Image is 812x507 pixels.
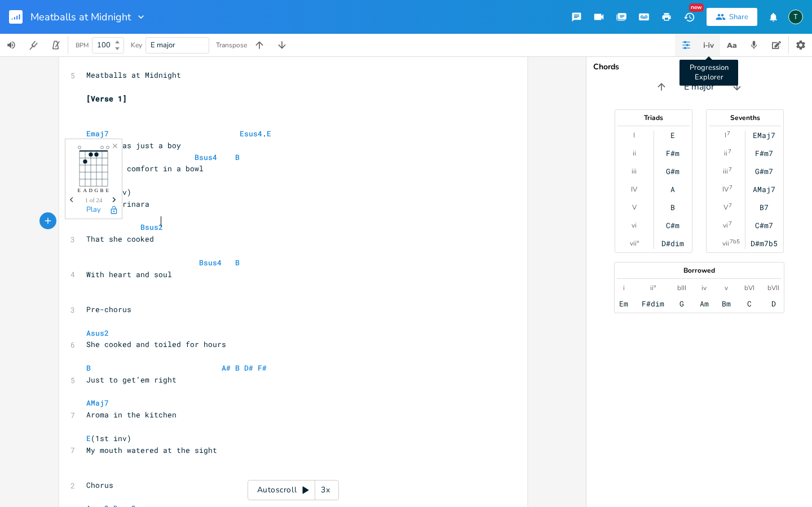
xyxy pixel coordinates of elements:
div: BPM [76,42,89,48]
div: Em [619,299,628,308]
div: iii [632,167,637,176]
span: B [235,152,240,162]
div: D#dim [661,239,684,248]
span: (1st inv) [86,433,131,443]
span: Pre-chorus [86,304,131,314]
div: A [670,185,675,194]
div: F#m7 [755,149,773,158]
sup: 7 [729,201,732,210]
span: E major [151,40,175,50]
sup: 7b5 [730,237,740,246]
div: C#m [666,221,679,230]
span: She cooked and toiled for hours [86,339,226,349]
span: That she cooked [86,234,154,244]
div: Borrowed [615,267,784,274]
div: V [632,203,637,212]
div: bVI [744,283,754,292]
span: Chorus [86,480,113,490]
div: G#m [666,167,679,176]
div: Transpose [216,42,247,48]
sup: 7 [727,129,730,138]
span: Bsus4 [195,152,217,162]
span: E [86,433,91,443]
div: D [771,299,776,308]
div: E [670,131,675,140]
div: New [689,3,704,12]
div: vii° [630,239,639,248]
div: bIII [677,283,686,292]
text: E [106,188,109,193]
span: Aroma in the kitchen [86,410,176,420]
div: iv [701,283,707,292]
button: Play [86,206,101,215]
div: I [725,131,726,140]
span: My mouth watered at the sight [86,445,217,455]
div: B7 [760,203,769,212]
div: EMaj7 [753,131,775,140]
text: G [95,188,99,193]
div: Bm [722,299,731,308]
span: Meatballs at Midnight [86,70,181,80]
span: Bsus4 [199,257,222,268]
div: Am [700,299,709,308]
div: Chords [593,63,805,71]
span: When I was just a boy [86,140,181,150]
div: 3x [315,480,336,500]
div: Sevenths [707,114,783,121]
span: Emaj7 [86,128,109,139]
span: E major [684,81,714,94]
div: Key [131,42,142,48]
div: vi [632,221,637,230]
span: B [235,363,240,373]
text: E [78,188,81,193]
div: vi [723,221,728,230]
span: D# [244,363,253,373]
sup: 7 [729,183,732,192]
div: IV [631,185,637,194]
div: ii [633,149,636,158]
span: Mom made comfort in a bowl [86,163,204,174]
text: B [100,188,104,193]
span: E [267,128,271,139]
div: The Crooner's notebook [788,10,803,24]
div: F#dim [642,299,664,308]
span: [Verse 1] [86,94,127,104]
span: B [235,257,240,268]
span: . [86,128,271,139]
div: C [747,299,752,308]
div: v [725,283,728,292]
div: G [679,299,684,308]
button: New [678,7,700,27]
sup: 7 [729,165,732,174]
span: Esus4 [240,128,262,139]
div: F#m [666,149,679,158]
div: iii [723,167,728,176]
span: AMaj7 [86,398,109,408]
div: D#m7b5 [751,239,778,248]
span: 1 of 24 [85,197,102,203]
span: With heart and soul [86,269,172,279]
div: AMaj7 [753,185,775,194]
div: I [633,131,635,140]
button: Progression Explorer [698,34,720,56]
span: A# [222,363,231,373]
div: Share [729,12,748,22]
span: F# [258,363,267,373]
div: Triads [615,114,692,121]
div: G#m7 [755,167,773,176]
div: IV [722,185,729,194]
sup: 7 [728,147,731,156]
div: i [623,283,625,292]
button: T [788,4,803,30]
span: B [86,363,91,373]
span: Bsus2 [140,222,163,232]
span: Meatballs at Midnight [30,12,131,22]
div: vii [722,239,729,248]
div: Autoscroll [248,480,339,500]
button: Share [707,8,757,26]
div: C#m7 [755,221,773,230]
div: V [723,203,728,212]
text: D [89,188,93,193]
div: ii° [650,283,656,292]
div: ii [724,149,727,158]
